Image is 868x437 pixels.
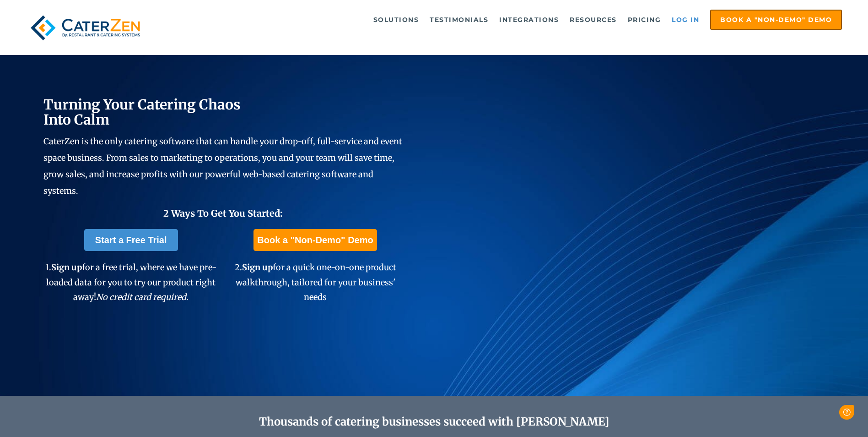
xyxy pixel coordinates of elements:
[253,229,377,251] a: Book a "Non-Demo" Demo
[45,262,216,302] span: 1. for a free trial, where we have pre-loaded data for you to try our product right away!
[26,10,145,46] img: caterzen
[787,401,858,427] iframe: Help widget launcher
[166,10,842,30] div: Navigation Menu
[667,11,704,29] a: Log in
[710,10,842,30] a: Book a "Non-Demo" Demo
[425,11,493,29] a: Testimonials
[495,11,563,29] a: Integrations
[43,96,241,128] span: Turning Your Catering Chaos Into Calm
[163,208,283,219] span: 2 Ways To Get You Started:
[369,11,424,29] a: Solutions
[43,136,402,196] span: CaterZen is the only catering software that can handle your drop-off, full-service and event spac...
[235,262,396,302] span: 2. for a quick one-on-one product walkthrough, tailored for your business' needs
[565,11,621,29] a: Resources
[51,262,82,273] span: Sign up
[96,292,189,302] em: No credit card required.
[84,229,178,251] a: Start a Free Trial
[242,262,273,273] span: Sign up
[87,415,782,429] h2: Thousands of catering businesses succeed with [PERSON_NAME]
[623,11,666,29] a: Pricing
